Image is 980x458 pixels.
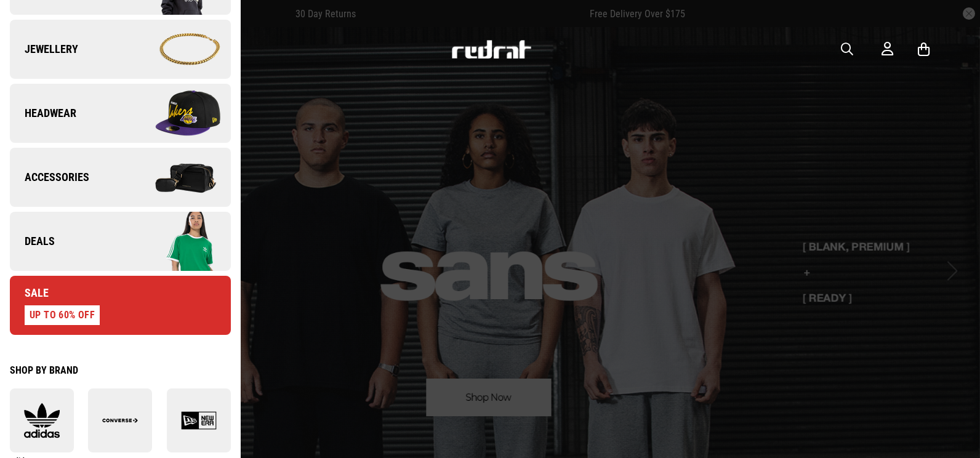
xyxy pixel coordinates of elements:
img: Converse [88,403,152,438]
a: Sale UP TO 60% OFF [10,276,231,335]
a: Deals Company [10,212,231,271]
div: Shop by Brand [10,364,231,376]
span: Headwear [10,106,76,121]
a: Jewellery Company [10,20,231,79]
img: Company [120,211,230,272]
span: Deals [10,234,55,249]
img: adidas [10,403,74,438]
span: Jewellery [10,42,78,57]
button: Open LiveChat chat widget [10,5,47,42]
span: Sale [10,286,49,300]
img: New Era [167,403,231,438]
a: Headwear Company [10,84,231,143]
img: Company [120,147,230,208]
div: UP TO 60% OFF [25,305,100,325]
img: Redrat logo [451,40,532,58]
img: Company [120,82,230,144]
a: Accessories Company [10,148,231,207]
img: Company [120,18,230,80]
span: Accessories [10,170,89,185]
